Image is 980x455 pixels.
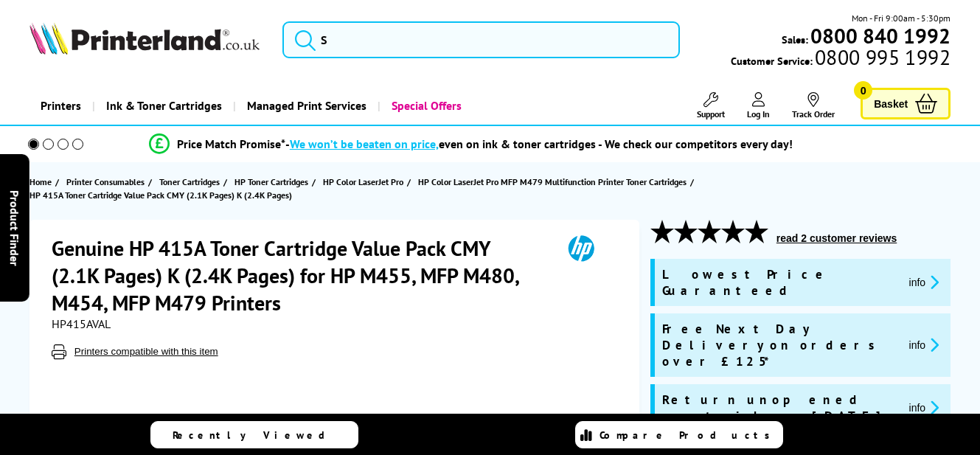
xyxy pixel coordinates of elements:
div: - even on ink & toner cartridges - We check our competitors every day! [285,136,793,151]
a: Toner Cartridges [159,174,223,190]
span: HP Color LaserJet Pro MFP M479 Multifunction Printer Toner Cartridges [418,174,687,190]
button: read 2 customer reviews [772,232,901,245]
li: modal_Promise [7,131,934,157]
span: HP Color LaserJet Pro [323,174,403,190]
span: Support [697,108,725,119]
input: S [282,21,679,58]
a: Log In [747,92,770,119]
a: Compare Products [575,421,783,448]
span: Log In [747,108,770,119]
a: Printer Consumables [66,174,148,190]
img: Printerland Logo [29,22,260,55]
h1: Genuine HP 415A Toner Cartridge Value Pack CMY (2.1K Pages) K (2.4K Pages) for HP M455, MFP M480,... [52,235,547,316]
a: Basket 0 [861,88,951,119]
a: Home [29,174,55,190]
span: 0800 995 1992 [813,50,951,64]
button: promo-description [905,274,944,291]
span: Free Next Day Delivery on orders over £125* [662,321,897,369]
button: promo-description [905,399,944,416]
span: Mon - Fri 9:00am - 5:30pm [852,11,951,25]
a: Special Offers [378,87,473,125]
a: Recently Viewed [150,421,358,448]
span: Home [29,174,52,190]
span: Price Match Promise* [177,136,285,151]
span: HP 415A Toner Cartridge Value Pack CMY (2.1K Pages) K (2.4K Pages) [29,190,292,201]
span: Recently Viewed [173,428,340,442]
b: 0800 840 1992 [810,22,951,49]
button: Printers compatible with this item [70,345,223,358]
span: HP Toner Cartridges [234,174,308,190]
span: 0 [854,81,872,100]
a: 0800 840 1992 [808,29,951,43]
span: Sales: [782,32,808,46]
span: Ink & Toner Cartridges [106,87,222,125]
span: We won’t be beaten on price, [290,136,439,151]
img: HP [547,235,615,262]
button: promo-description [905,336,944,353]
span: Lowest Price Guaranteed [662,266,897,299]
a: HP Color LaserJet Pro [323,174,407,190]
a: HP Toner Cartridges [234,174,312,190]
a: Support [697,92,725,119]
a: Track Order [792,92,835,119]
span: Return unopened cartridges [DATE] [662,392,897,424]
a: Managed Print Services [233,87,378,125]
span: Toner Cartridges [159,174,220,190]
a: Printerland Logo [29,22,264,58]
a: Printers [29,87,92,125]
span: Printer Consumables [66,174,145,190]
a: HP Color LaserJet Pro MFP M479 Multifunction Printer Toner Cartridges [418,174,690,190]
span: Customer Service: [731,50,951,68]
span: HP415AVAL [52,316,111,331]
a: Ink & Toner Cartridges [92,87,233,125]
span: Compare Products [600,428,778,442]
span: Basket [874,94,908,114]
span: Product Finder [7,190,22,265]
